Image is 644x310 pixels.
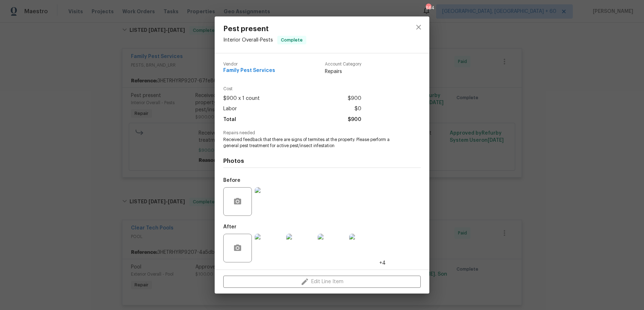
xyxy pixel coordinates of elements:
span: Pest present [223,25,306,33]
span: Family Pest Services [223,68,275,73]
h4: Photos [223,158,421,165]
div: 664 [426,4,431,11]
span: Vendor [223,62,275,67]
span: +4 [379,260,386,267]
span: Cost [223,87,361,91]
span: Complete [278,37,306,44]
span: Repairs [325,68,361,75]
span: $900 [348,115,361,125]
span: Received feedback that there are signs of termites at the property. Please perform a general pest... [223,137,401,149]
span: Interior Overall - Pests [223,38,273,43]
span: $900 [348,93,361,104]
h5: Before [223,178,240,183]
span: Total [223,115,236,125]
button: close [410,19,427,36]
span: Account Category [325,62,361,67]
span: Labor [223,104,237,114]
span: Repairs needed [223,131,421,135]
span: $900 x 1 count [223,93,260,104]
span: $0 [355,104,361,114]
h5: After [223,224,236,229]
